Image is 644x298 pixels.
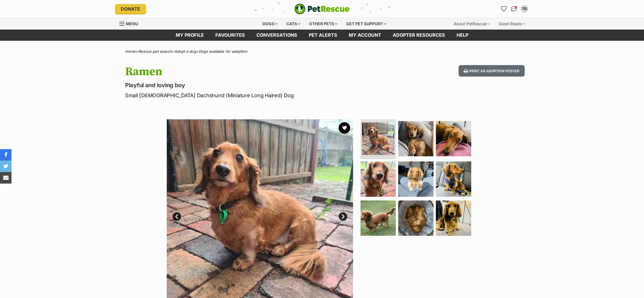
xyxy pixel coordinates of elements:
[509,4,519,13] a: Conversations
[125,65,368,78] h1: Ramen
[172,212,181,221] a: Prev
[387,30,451,41] a: Adopter resources
[398,121,434,156] img: Photo of Ramen
[294,3,350,14] img: logo-e224e6f780fb5917bec1dbf3a21bbac754714ae5b6737aabdf751b685950b380.svg
[342,18,390,30] div: Get pet support
[451,30,474,41] a: Help
[398,161,434,197] img: Photo of Ramen
[499,4,529,13] ul: Account quick links
[125,81,368,89] p: Playful and loving boy
[520,4,529,13] button: My account
[522,6,527,12] div: TD
[294,3,350,14] a: PetRescue
[436,200,471,236] img: Photo of Ramen
[343,30,387,41] a: My account
[174,49,196,54] a: Adopt a dog
[170,30,210,41] a: My profile
[119,18,142,28] a: Menu
[115,4,146,14] a: Donate
[499,4,508,13] a: Favourites
[282,18,304,30] div: Cats
[303,30,343,41] a: Pet alerts
[126,21,138,26] span: Menu
[305,18,341,30] div: Other pets
[251,30,303,41] a: conversations
[199,49,247,54] a: Dogs available for adoption
[361,200,396,236] img: Photo of Ramen
[210,30,251,41] a: Favourites
[450,18,494,30] div: About PetRescue
[339,122,350,134] button: favourite
[125,91,368,99] p: Small [DEMOGRAPHIC_DATA] Dachshund (Miniature Long Haired) Dog
[258,18,281,30] div: Dogs
[436,161,471,197] img: Photo of Ramen
[361,161,396,197] img: Photo of Ramen
[339,212,347,221] a: Next
[362,122,394,155] img: Photo of Ramen
[111,49,533,54] div: > > >
[511,6,517,12] img: chat-41dd97257d64d25036548639549fe6c8038ab92f7586957e7f3b1b290dea8141.svg
[138,49,172,54] a: Rescue pet search
[436,121,471,156] img: Photo of Ramen
[398,200,434,236] img: Photo of Ramen
[125,49,136,54] a: Home
[495,18,529,30] div: Good Reads
[459,65,525,77] button: Print an adoption poster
